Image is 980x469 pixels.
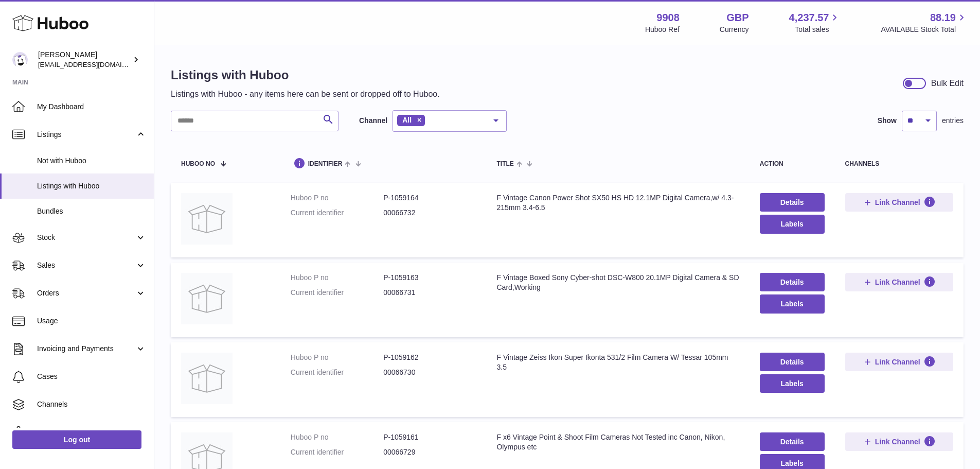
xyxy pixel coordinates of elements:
dd: P-1059163 [383,273,476,283]
div: F x6 Vintage Point & Shoot Film Cameras Not Tested inc Canon, Nikon, Olympus etc [496,432,739,452]
span: Invoicing and Payments [37,344,135,354]
button: Link Channel [845,273,953,291]
img: F Vintage Canon Power Shot SX50 HS HD 12.1MP Digital Camera,w/ 4.3-215mm 3.4-6.5 [181,193,233,245]
div: Currency [720,25,749,34]
div: [PERSON_NAME] [38,50,131,70]
a: Log out [12,430,141,449]
div: Bulk Edit [931,78,964,89]
span: identifier [308,161,343,167]
span: My Dashboard [37,102,146,112]
label: Channel [359,116,387,126]
div: F Vintage Boxed Sony Cyber-shot DSC-W800 20.1MP Digital Camera & SD Card,Working [496,273,739,292]
p: Listings with Huboo - any items here can be sent or dropped off to Huboo. [171,89,440,100]
dd: P-1059161 [383,432,476,442]
button: Labels [760,374,825,393]
a: 4,237.57 Total sales [789,11,841,34]
div: channels [845,161,953,167]
dt: Huboo P no [291,193,383,203]
span: Not with Huboo [37,156,146,166]
span: Sales [37,260,135,270]
button: Link Channel [845,353,953,371]
span: Usage [37,316,146,326]
dt: Huboo P no [291,432,383,442]
span: AVAILABLE Stock Total [881,25,968,34]
span: Listings with Huboo [37,181,146,191]
span: Channels [37,399,146,409]
span: [EMAIL_ADDRESS][DOMAIN_NAME] [38,60,151,68]
a: Details [760,273,825,291]
button: Labels [760,294,825,313]
button: Link Channel [845,432,953,451]
dt: Current identifier [291,208,383,218]
dd: 00066732 [383,208,476,218]
a: Details [760,353,825,371]
img: internalAdmin-9908@internal.huboo.com [12,52,28,67]
dt: Huboo P no [291,273,383,283]
a: Details [760,193,825,212]
div: Huboo Ref [645,25,680,34]
img: F Vintage Zeiss Ikon Super Ikonta 531/2 Film Camera W/ Tessar 105mm 3.5 [181,353,233,404]
dt: Current identifier [291,447,383,457]
span: Link Channel [875,277,920,287]
button: Labels [760,215,825,233]
a: 88.19 AVAILABLE Stock Total [881,11,968,34]
span: 4,237.57 [789,11,829,25]
span: 88.19 [930,11,956,25]
dd: 00066731 [383,288,476,298]
span: Orders [37,288,135,298]
span: Link Channel [875,437,920,446]
span: entries [942,116,964,126]
dd: 00066730 [383,368,476,377]
span: Link Channel [875,198,920,207]
a: Details [760,432,825,451]
span: Huboo no [181,161,215,167]
dt: Current identifier [291,368,383,377]
label: Show [878,116,897,126]
span: Stock [37,233,135,242]
span: Link Channel [875,357,920,367]
img: F Vintage Boxed Sony Cyber-shot DSC-W800 20.1MP Digital Camera & SD Card,Working [181,273,233,324]
strong: GBP [726,11,749,25]
dd: 00066729 [383,447,476,457]
strong: 9908 [656,11,680,25]
button: Link Channel [845,193,953,212]
span: title [496,161,513,167]
span: All [402,116,412,124]
h1: Listings with Huboo [171,67,440,83]
dd: P-1059162 [383,353,476,362]
span: Cases [37,372,146,381]
span: Listings [37,130,135,140]
dd: P-1059164 [383,193,476,203]
dt: Huboo P no [291,353,383,362]
div: F Vintage Zeiss Ikon Super Ikonta 531/2 Film Camera W/ Tessar 105mm 3.5 [496,353,739,372]
div: action [760,161,825,167]
span: Bundles [37,206,146,216]
span: Total sales [795,25,841,34]
span: Settings [37,427,146,437]
div: F Vintage Canon Power Shot SX50 HS HD 12.1MP Digital Camera,w/ 4.3-215mm 3.4-6.5 [496,193,739,213]
dt: Current identifier [291,288,383,298]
